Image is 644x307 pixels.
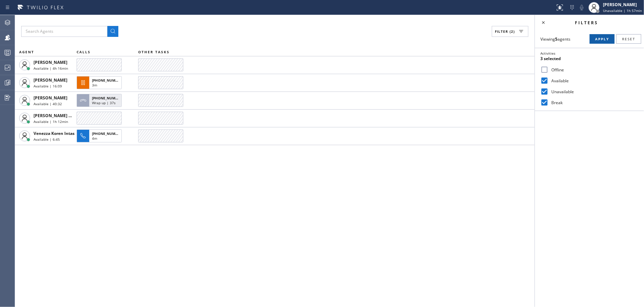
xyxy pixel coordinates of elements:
button: Mute [577,3,587,12]
span: [PHONE_NUMBER] [92,131,123,136]
label: Unavailable [549,89,639,95]
label: Available [549,78,639,84]
div: Activities [540,51,639,56]
button: Apply [590,34,615,44]
span: Viewing agents [540,36,570,42]
button: [PHONE_NUMBER]3m [77,74,124,91]
label: Offline [549,67,639,73]
span: OTHER TASKS [138,50,170,54]
span: [PERSON_NAME] [34,95,67,101]
span: 3m [92,83,97,87]
span: Available | 16:09 [34,84,62,88]
div: [PERSON_NAME] [603,2,642,8]
span: AGENT [19,50,34,54]
button: [PHONE_NUMBER]4m [77,127,124,144]
span: Unavailable | 1h 57min [603,8,642,13]
span: 4m [92,136,97,141]
span: Filter (2) [495,29,515,34]
span: Venezza Koren Intas [34,130,75,136]
span: Apply [595,37,609,41]
span: Reset [622,37,635,41]
button: Reset [616,34,641,44]
button: [PHONE_NUMBER]Wrap up | 37s [77,92,124,109]
span: [PERSON_NAME] Guingos [34,113,85,118]
span: Available | 1h 12min [34,119,68,124]
span: Available | 4h 16min [34,66,68,71]
span: [PERSON_NAME] [34,59,67,65]
span: 3 selected [540,56,561,61]
label: Break [549,100,639,106]
span: Wrap up | 37s [92,100,116,105]
span: [PERSON_NAME] [34,77,67,83]
input: Search Agents [21,26,107,37]
span: CALLS [77,50,91,54]
span: Available | 40:32 [34,101,62,106]
strong: 5 [555,36,557,42]
span: Filters [575,20,599,26]
span: [PHONE_NUMBER] [92,78,123,83]
span: [PHONE_NUMBER] [92,96,123,100]
button: Filter (2) [492,26,528,37]
span: Available | 6:45 [34,137,60,142]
